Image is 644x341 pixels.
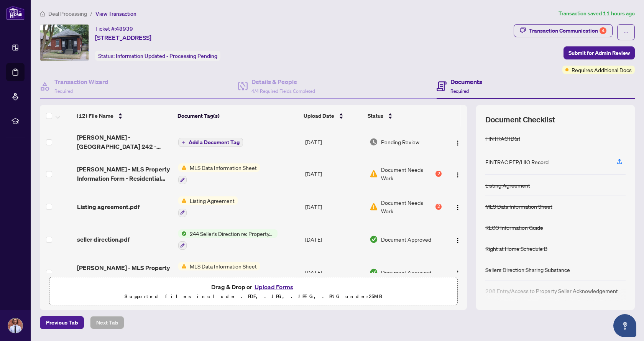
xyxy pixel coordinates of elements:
[302,157,366,190] td: [DATE]
[435,171,442,177] div: 2
[304,112,334,120] span: Upload Date
[485,181,530,189] div: Listing Agreement
[370,170,378,178] img: Document Status
[370,203,378,211] img: Document Status
[455,204,461,211] img: Logo
[600,27,606,34] div: 4
[77,165,172,183] span: [PERSON_NAME] - MLS Property Information Form - Residential Sale and Lease _Rev 052024_upd.pdf
[381,165,434,182] span: Document Needs Work
[116,53,217,59] span: Information Updated - Processing Pending
[450,88,469,94] span: Required
[452,266,464,278] button: Logo
[90,9,92,18] li: /
[178,163,187,172] img: Status Icon
[452,136,464,148] button: Logo
[370,235,378,244] img: Document Status
[485,134,520,143] div: FINTRAC ID(s)
[178,229,278,250] button: Status Icon244 Seller’s Direction re: Property/Offers
[452,233,464,245] button: Logo
[455,270,461,276] img: Logo
[40,11,45,16] span: home
[40,316,84,329] button: Previous Tab
[302,190,366,223] td: [DATE]
[49,277,457,306] span: Drag & Drop orUpload FormsSupported files include .PDF, .JPG, .JPEG, .PNG under25MB
[485,202,552,211] div: MLS Data Information Sheet
[40,25,89,61] img: IMG-40761039_1.jpg
[368,112,383,120] span: Status
[381,268,431,277] span: Document Approved
[74,105,174,127] th: (12) File Name
[514,24,613,37] button: Transaction Communication4
[529,25,606,37] div: Transaction Communication
[455,237,461,244] img: Logo
[77,112,113,120] span: (12) File Name
[452,201,464,213] button: Logo
[48,10,87,17] span: Deal Processing
[77,202,140,211] span: Listing agreement.pdf
[301,105,365,127] th: Upload Date
[178,196,238,217] button: Status IconListing Agreement
[563,46,635,59] button: Submit for Admin Review
[485,265,570,274] div: Sellers Direction Sharing Substance
[485,244,547,253] div: Right at Home Schedule B
[178,229,187,238] img: Status Icon
[174,105,301,127] th: Document Tag(s)
[452,168,464,180] button: Logo
[54,292,453,301] p: Supported files include .PDF, .JPG, .JPEG, .PNG under 25 MB
[485,287,618,295] div: 208 Entry/Access to Property Seller Acknowledgement
[187,229,278,238] span: 244 Seller’s Direction re: Property/Offers
[568,47,630,59] span: Submit for Admin Review
[95,33,151,42] span: [STREET_ADDRESS]
[8,318,23,333] img: Profile Icon
[90,316,124,329] button: Next Tab
[613,314,636,337] button: Open asap
[95,10,136,17] span: View Transaction
[116,25,133,32] span: 48939
[187,262,260,270] span: MLS Data Information Sheet
[187,196,238,205] span: Listing Agreement
[178,196,187,205] img: Status Icon
[77,263,172,282] span: [PERSON_NAME] - MLS Property Information Form - Residential Sale and Lease _Rev 052024_updated.pdf
[455,172,461,178] img: Logo
[435,204,442,210] div: 2
[6,6,25,20] img: logo
[485,223,543,232] div: RECO Information Guide
[455,140,461,146] img: Logo
[95,51,220,61] div: Status:
[46,316,78,329] span: Previous Tab
[54,77,108,86] h4: Transaction Wizard
[370,268,378,277] img: Document Status
[485,158,549,166] div: FINTRAC PEP/HIO Record
[178,138,243,147] button: Add a Document Tag
[211,282,296,292] span: Drag & Drop or
[302,127,366,157] td: [DATE]
[77,133,172,151] span: [PERSON_NAME] - [GEOGRAPHIC_DATA] 242 - Cancellation of Listing Agreement Authority to Offer for ...
[95,24,133,33] div: Ticket #:
[572,66,632,74] span: Requires Additional Docs
[623,30,629,35] span: ellipsis
[178,163,260,184] button: Status IconMLS Data Information Sheet
[178,262,187,270] img: Status Icon
[54,88,73,94] span: Required
[559,9,635,18] article: Transaction saved 11 hours ago
[187,163,260,172] span: MLS Data Information Sheet
[381,138,419,146] span: Pending Review
[182,140,186,144] span: plus
[251,77,315,86] h4: Details & People
[450,77,482,86] h4: Documents
[381,235,431,244] span: Document Approved
[485,114,555,125] span: Document Checklist
[178,262,260,283] button: Status IconMLS Data Information Sheet
[302,223,366,256] td: [DATE]
[252,282,296,292] button: Upload Forms
[251,88,315,94] span: 4/4 Required Fields Completed
[302,256,366,289] td: [DATE]
[77,235,130,244] span: seller direction.pdf
[365,105,442,127] th: Status
[189,140,240,145] span: Add a Document Tag
[381,198,434,215] span: Document Needs Work
[370,138,378,146] img: Document Status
